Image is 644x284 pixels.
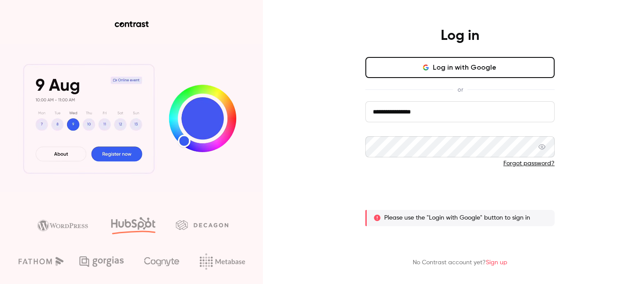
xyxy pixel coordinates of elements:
[365,57,555,78] button: Log in with Google
[413,258,507,267] p: No Contrast account yet?
[365,182,555,203] button: Log in
[453,85,467,94] span: or
[441,27,479,45] h4: Log in
[384,213,530,222] p: Please use the "Login with Google" button to sign in
[503,160,555,167] a: Forgot password?
[176,220,228,230] img: decagon
[486,259,507,266] a: Sign up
